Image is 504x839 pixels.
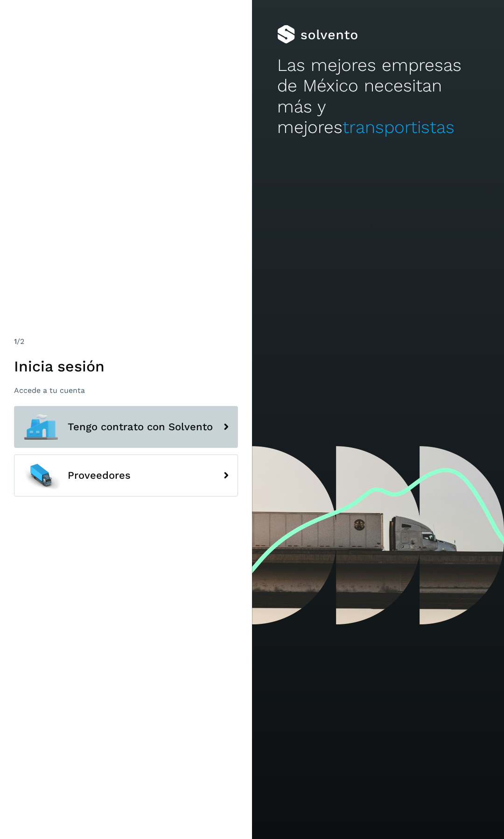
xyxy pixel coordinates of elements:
div: /2 [14,336,238,347]
span: transportistas [343,117,455,137]
h1: Inicia sesión [14,357,238,375]
span: Proveedores [68,470,131,481]
span: 1 [14,337,17,346]
h2: Las mejores empresas de México necesitan más y mejores [277,55,479,138]
p: Accede a tu cuenta [14,386,238,395]
button: Tengo contrato con Solvento [14,406,238,448]
button: Proveedores [14,454,238,496]
span: Tengo contrato con Solvento [68,421,213,433]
